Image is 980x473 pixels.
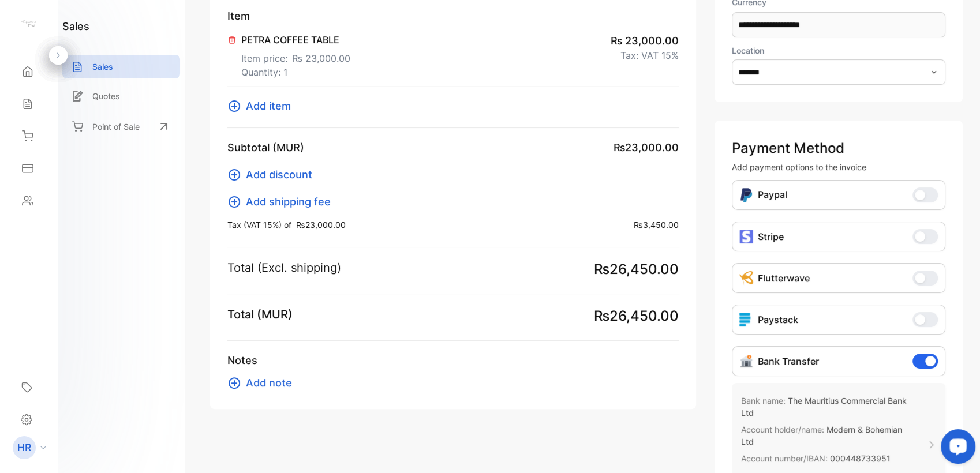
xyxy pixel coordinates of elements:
p: PETRA COFFEE TABLE [241,33,350,47]
p: Item price: [241,47,350,65]
span: Add note [246,375,292,391]
p: Notes [227,352,679,368]
h1: sales [62,18,89,34]
p: HR [17,440,31,455]
p: Quotes [92,90,120,102]
button: Add note [227,375,299,391]
span: Add discount [246,167,312,182]
img: Icon [739,354,753,368]
p: Subtotal (MUR) [227,140,304,155]
img: icon [739,313,753,326]
span: 000448733951 [830,453,891,463]
p: Item [227,8,679,24]
img: icon [739,230,753,243]
span: ₨26,450.00 [594,306,679,326]
a: Sales [62,55,180,78]
span: ₨ 23,000.00 [292,51,350,65]
p: Tax: VAT 15% [620,48,679,62]
p: Paystack [758,313,798,326]
p: Add payment options to the invoice [732,161,945,173]
span: ₨23,000.00 [614,140,679,155]
p: Bank Transfer [758,354,819,368]
span: Account number/IBAN: [741,453,828,463]
button: Add discount [227,167,319,182]
img: logo [20,15,38,32]
p: Total (Excl. shipping) [227,259,341,276]
img: Icon [739,187,753,202]
span: ₨26,450.00 [594,259,679,280]
span: Account holder/name: [741,425,824,434]
img: Icon [739,271,753,285]
p: Tax (VAT 15%) of [227,219,346,231]
p: Flutterwave [758,271,810,285]
a: Point of Sale [62,114,180,139]
p: Paypal [758,187,787,202]
span: Bank name: [741,396,786,406]
span: The Mauritius Commercial Bank Ltd [741,396,907,418]
span: ₨ 23,000.00 [611,33,679,48]
span: Add item [246,98,291,114]
span: Add shipping fee [246,194,331,209]
button: Add item [227,98,298,114]
p: Quantity: 1 [241,65,350,79]
span: ₨3,450.00 [634,219,679,231]
p: Payment Method [732,138,945,159]
iframe: LiveChat chat widget [932,425,980,473]
span: ₨23,000.00 [296,219,346,231]
p: Total (MUR) [227,306,293,323]
p: Point of Sale [92,121,140,133]
a: Quotes [62,84,180,108]
label: Location [732,46,764,55]
p: Sales [92,61,113,73]
p: Stripe [758,230,784,243]
button: Add shipping fee [227,194,338,209]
